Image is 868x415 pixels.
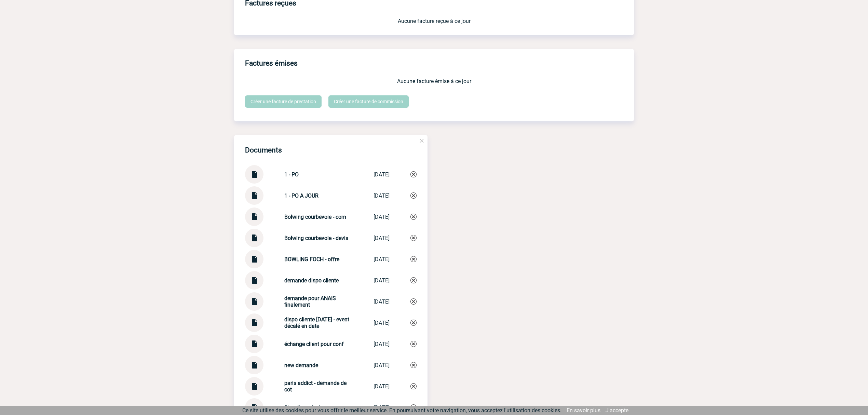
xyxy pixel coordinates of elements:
img: Supprimer [410,404,417,411]
span: Ce site utilise des cookies pour vous offrir le meilleur service. En poursuivant votre navigation... [242,407,561,414]
h3: Factures émises [245,54,634,72]
strong: Standing - devis [284,404,323,411]
strong: Bolwing courbevoie - devis [284,235,348,241]
div: [DATE] [374,171,390,178]
strong: Bolwing courbevoie - com [284,214,346,220]
strong: dispo cliente [DATE] - event décalé en date [284,316,349,329]
strong: échange client pour conf [284,341,344,347]
img: Supprimer [410,362,417,368]
p: Aucune facture reçue à ce jour [245,18,623,24]
strong: 1 - PO A JOUR [284,192,318,199]
div: [DATE] [374,256,390,263]
h4: Documents [245,146,282,154]
strong: demande pour ANAIS finalement [284,295,336,308]
strong: BOWLING FOCH - offre [284,256,339,263]
img: Supprimer [410,341,417,347]
img: Supprimer [410,320,417,326]
strong: paris addict - demande de cot [284,380,347,393]
img: Supprimer [410,298,417,305]
img: Supprimer [410,214,417,220]
div: [DATE] [374,235,390,241]
div: [DATE] [374,192,390,199]
div: [DATE] [374,214,390,220]
p: Aucune facture émise à ce jour [245,78,623,84]
img: Supprimer [410,192,417,199]
img: close.png [419,138,425,144]
img: Supprimer [410,171,417,177]
div: [DATE] [374,383,390,390]
img: Supprimer [410,256,417,262]
img: Supprimer [410,277,417,283]
div: [DATE] [374,298,390,305]
strong: new demande [284,362,318,369]
strong: demande dispo cliente [284,277,339,284]
div: [DATE] [374,362,390,369]
a: J'accepte [606,407,628,414]
div: [DATE] [374,404,390,411]
strong: 1 - PO [284,171,299,178]
div: [DATE] [374,320,390,326]
a: En savoir plus [567,407,600,414]
a: Créer une facture de commission [328,95,409,108]
img: Supprimer [410,383,417,389]
div: [DATE] [374,277,390,284]
a: Créer une facture de prestation [245,95,322,108]
div: [DATE] [374,341,390,347]
img: Supprimer [410,235,417,241]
